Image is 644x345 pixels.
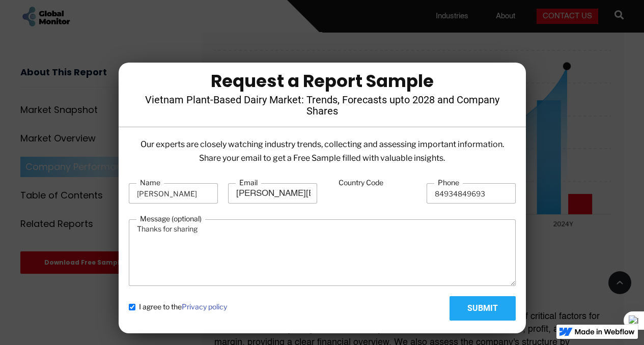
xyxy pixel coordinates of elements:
[129,304,135,310] input: I agree to thePrivacy policy
[182,302,227,311] a: Privacy policy
[139,302,227,312] span: I agree to the
[335,178,387,188] label: Country Code
[236,178,261,188] label: Email
[228,183,317,204] input: Enter your email
[136,214,205,224] label: Message (optional)
[134,94,511,117] h4: Vietnam Plant-Based Dairy Market: Trends, Forecasts upto 2028 and Company Shares
[575,329,635,335] img: Made in Webflow
[427,183,516,204] input: (201) 555-0123
[434,178,463,188] label: Phone
[129,183,218,204] input: Enter your name
[450,296,516,321] input: Submit
[136,178,164,188] label: Name
[129,137,516,165] p: Our experts are closely watching industry trends, collecting and assessing important information....
[129,178,516,321] form: Email Form-Report Page
[134,73,511,89] div: Request a Report Sample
